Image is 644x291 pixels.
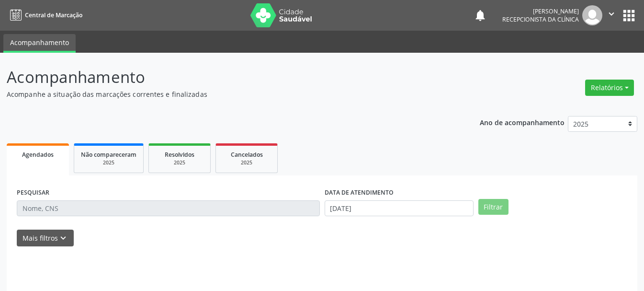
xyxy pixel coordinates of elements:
p: Acompanhe a situação das marcações correntes e finalizadas [7,89,448,99]
span: Recepcionista da clínica [502,15,579,23]
a: Acompanhamento [3,34,76,53]
span: Cancelados [231,151,263,159]
img: img [582,5,602,25]
span: Central de Marcação [25,11,82,19]
button:  [602,5,621,25]
i: keyboard_arrow_down [58,233,68,244]
button: apps [621,7,637,24]
label: PESQUISAR [17,186,49,200]
input: Nome, CNS [17,200,320,217]
label: DATA DE ATENDIMENTO [325,186,394,200]
span: Não compareceram [81,151,136,159]
input: Selecione um intervalo [325,200,474,217]
div: [PERSON_NAME] [502,7,579,15]
p: Acompanhamento [7,65,448,89]
div: 2025 [81,159,136,166]
button: notifications [474,9,487,22]
button: Filtrar [478,199,508,215]
span: Resolvidos [165,151,194,159]
button: Relatórios [585,80,634,96]
div: 2025 [156,159,203,166]
a: Central de Marcação [7,7,82,23]
div: 2025 [223,159,271,166]
p: Ano de acompanhamento [480,116,565,128]
i:  [606,9,617,19]
button: Mais filtroskeyboard_arrow_down [17,230,74,246]
span: Agendados [22,151,54,159]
